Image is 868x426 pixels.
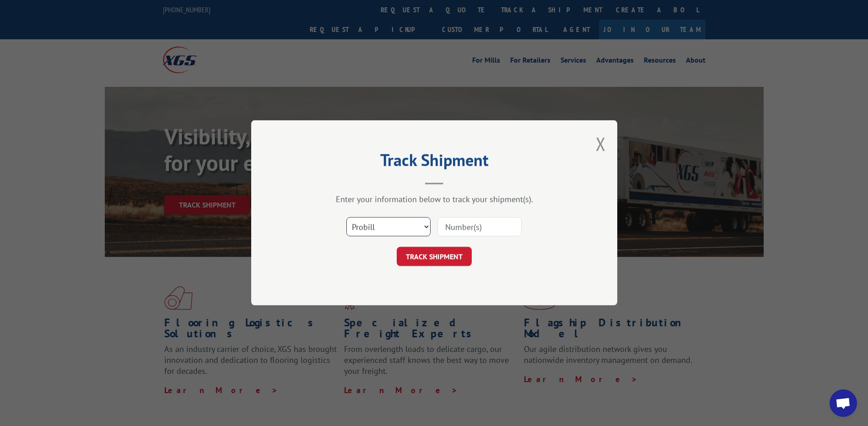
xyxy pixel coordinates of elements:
[437,218,522,237] input: Number(s)
[830,389,857,417] div: Open chat
[297,154,571,171] h2: Track Shipment
[596,132,606,156] button: Close modal
[397,247,472,266] button: TRACK SHIPMENT
[297,194,571,205] div: Enter your information below to track your shipment(s).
